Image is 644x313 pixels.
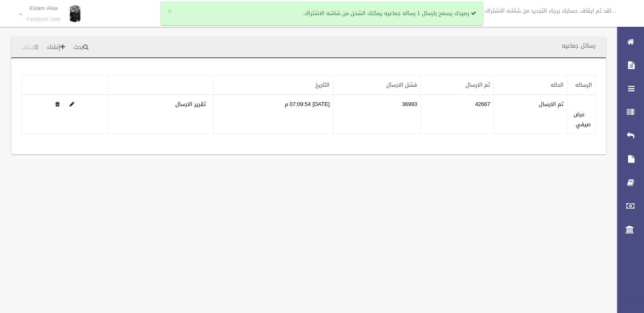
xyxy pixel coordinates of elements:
p: Eslam Alaa [26,5,61,11]
th: الرساله [567,76,595,95]
td: [DATE] 07:09:54 م [213,95,333,134]
header: رسائل جماعيه [552,38,606,54]
a: بحث [70,40,92,55]
div: رصيدك يسمح بارسال 1 رساله جماعيه يمكنك الشحن من شاشه الاشتراك. [161,2,483,25]
label: تم الارسال [539,99,563,109]
small: Facebook User [26,16,61,23]
a: تقرير الارسال [175,99,206,109]
a: إنشاء [44,40,68,55]
td: 42667 [421,95,494,134]
a: التاريخ [315,80,330,90]
td: 36993 [333,95,421,134]
a: تم الارسال [465,80,490,90]
th: الحاله [494,76,567,95]
a: عرض صيفي [574,109,591,129]
button: × [167,8,172,16]
a: Edit [70,99,74,109]
a: فشل الارسال [386,80,417,90]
